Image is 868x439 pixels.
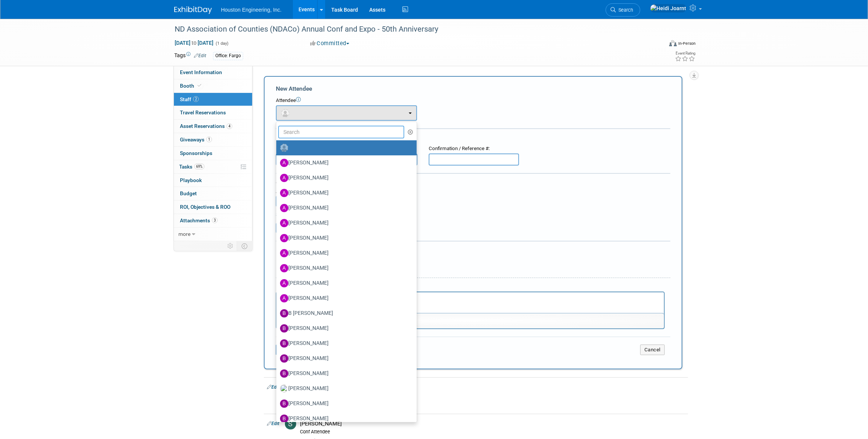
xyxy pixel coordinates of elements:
label: [PERSON_NAME] [280,172,409,184]
label: [PERSON_NAME] [280,352,409,365]
label: [PERSON_NAME] [280,383,409,395]
img: A.jpg [280,204,288,212]
a: Search [606,3,640,17]
div: Conf Attendee [300,429,685,435]
div: Registration / Ticket Info (optional) [276,134,670,141]
img: A.jpg [280,264,288,272]
a: Giveaways1 [174,133,252,146]
label: [PERSON_NAME] [280,232,409,244]
img: B.jpg [280,324,288,333]
img: Unassigned-User-Icon.png [280,144,288,152]
span: Tasks [179,164,204,170]
span: 1 [206,137,212,142]
img: A.jpg [280,174,288,182]
td: Personalize Event Tab Strip [224,241,237,251]
label: [PERSON_NAME] [280,322,409,334]
div: In-Person [678,41,696,46]
td: Tags [174,52,206,60]
label: [PERSON_NAME] [280,277,409,289]
div: Event Format [618,39,696,50]
span: 69% [194,164,204,169]
label: [PERSON_NAME] [280,247,409,259]
img: B.jpg [280,354,288,363]
a: Booth [174,79,252,93]
div: Misc. Attachments & Notes [276,246,670,254]
label: [PERSON_NAME] [280,262,409,274]
span: Houston Engineering, Inc. [221,7,282,13]
a: more [174,228,252,241]
a: ROI, Objectives & ROO [174,201,252,214]
td: Toggle Event Tabs [237,241,253,251]
img: ExhibitDay [174,6,212,14]
label: [PERSON_NAME] [280,157,409,169]
a: Edit [267,421,279,426]
span: Sponsorships [180,150,212,156]
div: Event Rating [675,52,695,55]
a: Travel Reservations [174,106,252,119]
div: New Attendee [276,85,670,93]
label: [PERSON_NAME] [280,292,409,304]
img: A.jpg [280,189,288,197]
span: 3 [212,217,218,223]
img: B.jpg [280,369,288,378]
img: B.jpg [280,309,288,317]
label: [PERSON_NAME] [280,217,409,229]
img: B.jpg [280,400,288,408]
div: Attendee [276,97,670,104]
div: Confirmation / Reference #: [429,145,519,152]
span: Budget [180,190,197,196]
img: A.jpg [280,234,288,242]
span: more [178,231,190,237]
label: [PERSON_NAME] [280,202,409,214]
a: Edit [267,384,279,390]
span: (1 day) [215,41,228,46]
img: Heidi Joarnt [650,4,687,12]
a: Edit [194,53,206,58]
label: B [PERSON_NAME] [280,307,409,319]
span: Giveaways [180,137,212,143]
div: Conf Attendee [300,393,685,399]
img: Format-Inperson.png [669,40,677,46]
span: 4 [227,123,232,129]
img: A.jpg [280,279,288,287]
span: Playbook [180,177,202,183]
div: [PERSON_NAME] [300,384,685,391]
span: Booth [180,83,203,89]
i: Booth reservation complete [198,84,201,88]
label: [PERSON_NAME] [280,337,409,349]
div: [PERSON_NAME] [300,420,685,427]
div: Cost: [276,179,670,187]
span: ROI, Objectives & ROO [180,204,230,210]
a: Attachments3 [174,214,252,227]
img: A.jpg [280,294,288,302]
label: [PERSON_NAME] [280,413,409,425]
button: Cancel [640,345,665,355]
img: A.jpg [280,159,288,167]
div: Notes [276,283,665,290]
span: Search [616,7,633,13]
a: Asset Reservations4 [174,120,252,133]
div: Office: Fargo [213,52,243,60]
button: Committed [308,39,352,47]
span: Event Information [180,69,222,75]
a: Sponsorships [174,147,252,160]
img: B.jpg [280,415,288,423]
span: to [190,40,198,46]
img: B.jpg [280,339,288,348]
span: Travel Reservations [180,109,226,115]
div: ND Association of Counties (NDACo) Annual Conf and Expo - 50th Anniversary [172,23,651,36]
span: Asset Reservations [180,123,232,129]
a: Budget [174,187,252,200]
span: Attachments [180,217,218,223]
label: [PERSON_NAME] [280,187,409,199]
input: Search [278,126,404,138]
label: [PERSON_NAME] [280,368,409,380]
img: S.jpg [285,418,296,430]
img: A.jpg [280,249,288,257]
a: Staff2 [174,93,252,106]
a: Tasks69% [174,160,252,173]
span: 2 [193,96,199,102]
img: A.jpg [280,219,288,227]
a: Playbook [174,174,252,187]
